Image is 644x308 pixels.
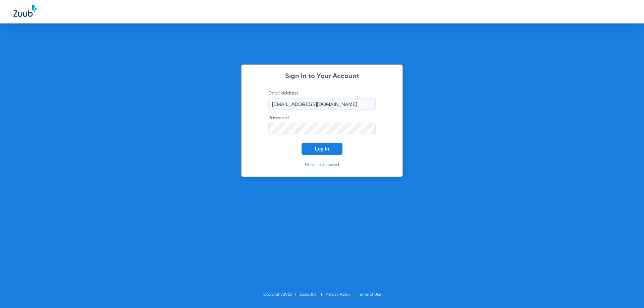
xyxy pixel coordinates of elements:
[610,276,644,308] iframe: Chat Widget
[258,73,386,80] h2: Sign In to Your Account
[300,291,325,298] li: Zuub, Inc.
[268,123,376,134] input: Password
[315,146,329,151] span: Log In
[263,291,300,298] li: Copyright 2025
[268,90,376,110] label: Email address
[13,5,37,17] img: Zuub Logo
[358,293,381,297] a: Terms of Use
[325,293,350,297] a: Privacy Policy
[268,98,376,110] input: Email address
[268,115,376,134] label: Password
[302,143,342,155] button: Log In
[305,163,339,167] a: Reset password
